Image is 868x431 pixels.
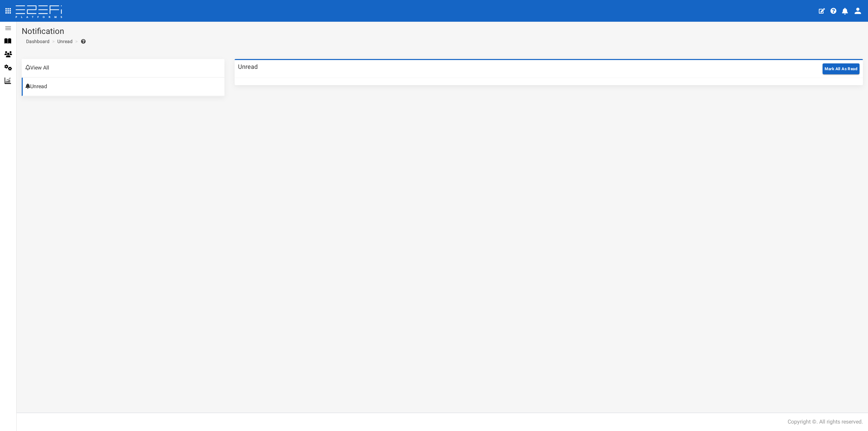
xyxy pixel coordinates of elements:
[22,27,863,36] h1: Notification
[22,78,224,96] a: Unread
[23,39,50,44] span: Dashboard
[823,65,860,72] a: Mark All As Read
[238,64,258,70] h3: Unread
[788,418,863,426] div: Copyright ©. All rights reserved.
[23,38,50,45] a: Dashboard
[57,38,73,45] a: Unread
[823,63,860,74] button: Mark All As Read
[22,59,224,77] a: View All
